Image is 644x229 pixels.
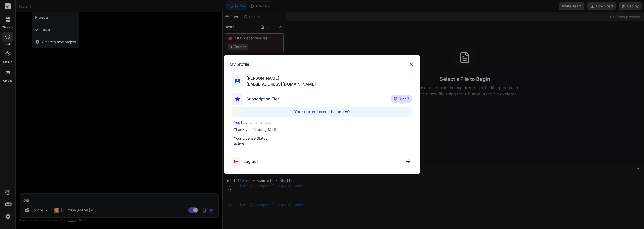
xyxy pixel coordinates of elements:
[246,96,279,102] span: Subscription Tier
[234,120,410,125] p: You have a team access
[232,107,412,117] div: Your current credit balance: 0
[243,158,258,164] span: Log out
[232,157,243,166] img: logout
[399,96,409,101] span: Tier 7
[234,136,410,141] p: Your License Status
[243,75,316,81] span: [PERSON_NAME]
[230,61,249,67] h1: My profile
[408,61,414,67] img: close
[243,81,316,87] span: [EMAIL_ADDRESS][DOMAIN_NAME]
[394,97,397,100] img: premium
[232,93,243,105] img: subscription
[406,159,410,163] img: close
[234,141,410,146] p: active
[235,79,240,83] img: profile
[234,127,410,132] p: Thank you for using Bind!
